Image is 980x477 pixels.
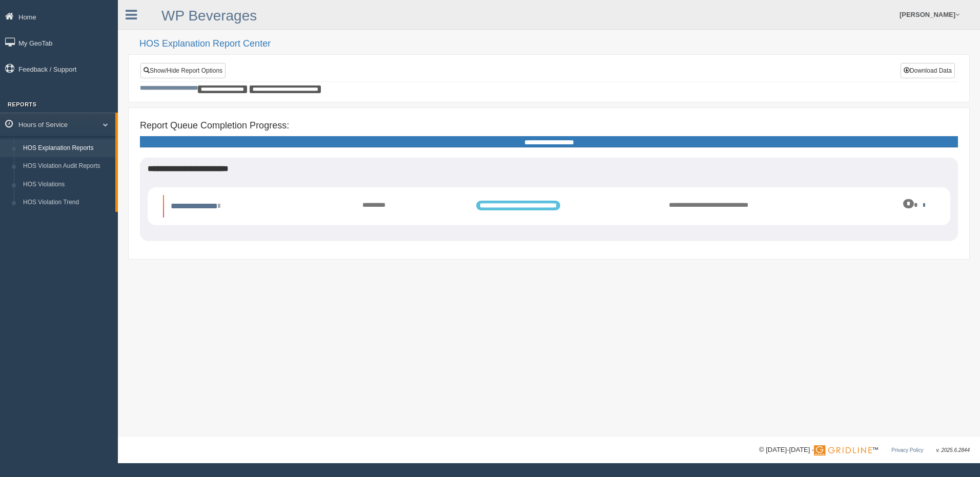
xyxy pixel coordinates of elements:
[161,8,257,24] a: WP Beverages
[759,445,970,456] div: © [DATE]-[DATE] - ™
[163,195,935,218] li: Expand
[140,63,226,78] a: Show/Hide Report Options
[139,39,970,49] h2: HOS Explanation Report Center
[18,139,115,158] a: HOS Explanation Reports
[18,193,115,212] a: HOS Violation Trend
[936,447,970,453] span: v. 2025.6.2844
[140,121,958,131] h4: Report Queue Completion Progress:
[891,447,923,453] a: Privacy Policy
[18,176,115,194] a: HOS Violations
[18,157,115,176] a: HOS Violation Audit Reports
[901,63,955,78] button: Download Data
[814,445,872,456] img: Gridline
